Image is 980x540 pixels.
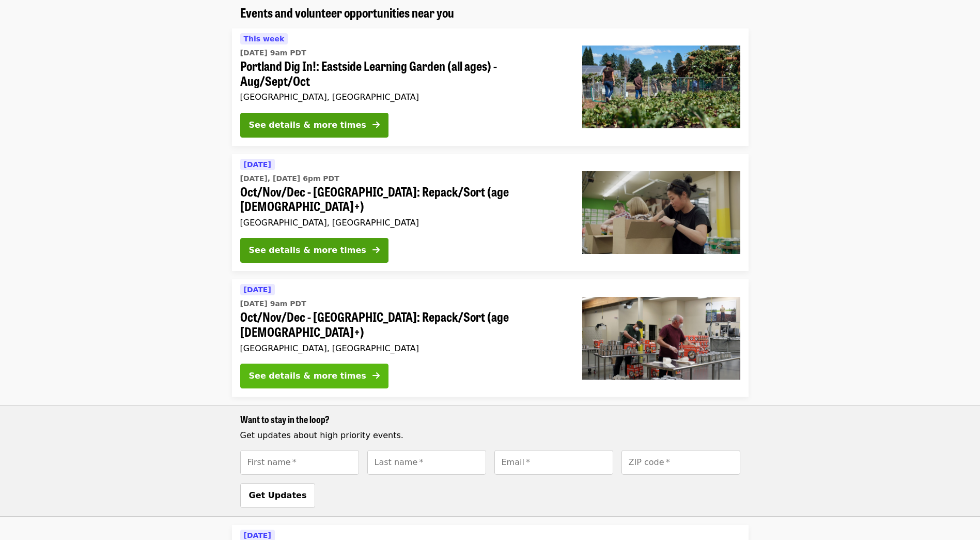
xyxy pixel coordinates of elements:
div: [GEOGRAPHIC_DATA], [GEOGRAPHIC_DATA] [240,343,566,353]
time: [DATE] 9am PDT [240,298,306,309]
i: arrow-right icon [372,120,380,130]
button: See details & more times [240,364,388,388]
time: [DATE], [DATE] 6pm PDT [240,173,339,184]
button: See details & more times [240,238,388,263]
div: [GEOGRAPHIC_DATA], [GEOGRAPHIC_DATA] [240,218,566,228]
a: See details for "Oct/Nov/Dec - Portland: Repack/Sort (age 8+)" [232,154,749,272]
span: Events and volunteer opportunities near you [240,3,454,21]
a: See details for "Oct/Nov/Dec - Portland: Repack/Sort (age 16+)" [232,279,749,397]
span: Want to stay in the loop? [240,412,330,426]
span: This week [244,35,285,43]
input: [object Object] [367,450,486,475]
i: arrow-right icon [372,245,380,255]
span: [DATE] [244,160,271,169]
span: Get updates about high priority events. [240,430,403,440]
input: [object Object] [621,450,740,475]
div: See details & more times [249,119,366,131]
i: arrow-right icon [372,371,380,381]
div: See details & more times [249,370,366,382]
img: Portland Dig In!: Eastside Learning Garden (all ages) - Aug/Sept/Oct organized by Oregon Food Bank [582,46,740,128]
time: [DATE] 9am PDT [240,48,306,58]
span: Oct/Nov/Dec - [GEOGRAPHIC_DATA]: Repack/Sort (age [DEMOGRAPHIC_DATA]+) [240,309,566,339]
button: See details & more times [240,113,388,138]
div: [GEOGRAPHIC_DATA], [GEOGRAPHIC_DATA] [240,92,566,102]
input: [object Object] [494,450,613,475]
button: Get Updates [240,483,316,508]
span: [DATE] [244,286,271,294]
input: [object Object] [240,450,359,475]
img: Oct/Nov/Dec - Portland: Repack/Sort (age 16+) organized by Oregon Food Bank [582,297,740,380]
a: See details for "Portland Dig In!: Eastside Learning Garden (all ages) - Aug/Sept/Oct" [232,28,749,146]
img: Oct/Nov/Dec - Portland: Repack/Sort (age 8+) organized by Oregon Food Bank [582,171,740,254]
span: Oct/Nov/Dec - [GEOGRAPHIC_DATA]: Repack/Sort (age [DEMOGRAPHIC_DATA]+) [240,184,566,214]
span: [DATE] [244,531,271,539]
div: See details & more times [249,244,366,257]
span: Portland Dig In!: Eastside Learning Garden (all ages) - Aug/Sept/Oct [240,58,566,88]
span: Get Updates [249,490,307,500]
